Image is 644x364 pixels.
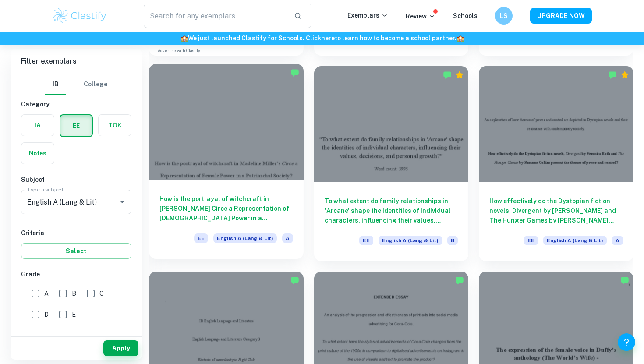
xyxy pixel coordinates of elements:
a: How effectively do the Dystopian fiction novels, Divergent by [PERSON_NAME] and The Hunger Games ... [479,66,633,261]
span: A [44,289,49,298]
span: English A (Lang & Lit) [543,236,607,245]
input: Search for any exemplars... [144,4,287,28]
p: Review [406,11,435,21]
h6: Grade [21,269,131,279]
span: C [99,289,104,298]
button: Open [116,196,128,208]
a: Schools [453,12,478,19]
span: EE [359,236,373,245]
button: EE [60,115,92,136]
h6: Criteria [21,228,131,238]
span: B [72,289,76,298]
h6: We just launched Clastify for Schools. Click to learn how to become a school partner. [2,33,642,43]
h6: Subject [21,175,131,184]
span: A [612,236,623,245]
button: Apply [103,340,138,356]
img: Marked [455,276,464,285]
h6: To what extent do family relationships in 'Arcane' shape the identities of individual characters,... [325,196,458,225]
button: IA [21,115,54,136]
div: Premium [620,71,629,79]
img: Marked [443,71,452,79]
button: Select [21,243,131,259]
h6: How effectively do the Dystopian fiction novels, Divergent by [PERSON_NAME] and The Hunger Games ... [489,196,623,225]
div: Filter type choice [45,74,107,95]
img: Marked [290,276,299,285]
span: 🏫 [456,35,464,42]
button: College [84,74,107,95]
p: Exemplars [347,11,388,20]
span: EE [194,233,208,243]
button: IB [45,74,66,95]
button: Help and Feedback [618,333,635,351]
a: here [321,35,335,42]
span: A [282,233,293,243]
h6: Category [21,99,131,109]
span: E [72,310,76,319]
h6: How is the portrayal of witchcraft in [PERSON_NAME] Circe a Representation of [DEMOGRAPHIC_DATA] ... [159,194,293,223]
h6: LS [499,11,509,21]
img: Clastify logo [52,7,108,25]
button: Notes [21,143,54,164]
a: To what extent do family relationships in 'Arcane' shape the identities of individual characters,... [314,66,469,261]
button: UPGRADE NOW [530,8,592,24]
a: How is the portrayal of witchcraft in [PERSON_NAME] Circe a Representation of [DEMOGRAPHIC_DATA] ... [149,66,304,261]
span: EE [524,236,538,245]
img: Marked [290,68,299,77]
span: English A (Lang & Lit) [379,236,442,245]
button: TOK [99,115,131,136]
h6: Filter exemplars [11,49,142,74]
span: B [447,236,458,245]
span: D [44,310,49,319]
img: Marked [620,276,629,285]
label: Type a subject [27,186,64,193]
button: LS [495,7,513,25]
div: Premium [455,71,464,79]
img: Marked [608,71,617,79]
span: English A (Lang & Lit) [213,233,277,243]
a: Advertise with Clastify [158,48,200,54]
span: 🏫 [180,35,188,42]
